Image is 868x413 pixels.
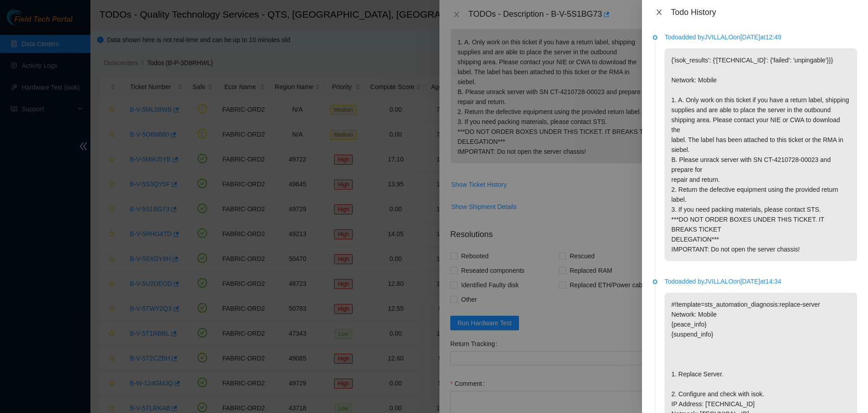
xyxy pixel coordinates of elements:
[665,276,857,286] p: Todo added by JVILLALO on [DATE] at 14:34
[665,32,857,42] p: Todo added by JVILLALO on [DATE] at 12:49
[656,9,663,16] span: close
[653,8,665,17] button: Close
[665,48,857,261] p: {'isok_results': {'[TECHNICAL_ID]': {'failed': 'unpingable'}}} Network: Mobile 1. A. Only work on...
[671,7,857,17] div: Todo History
